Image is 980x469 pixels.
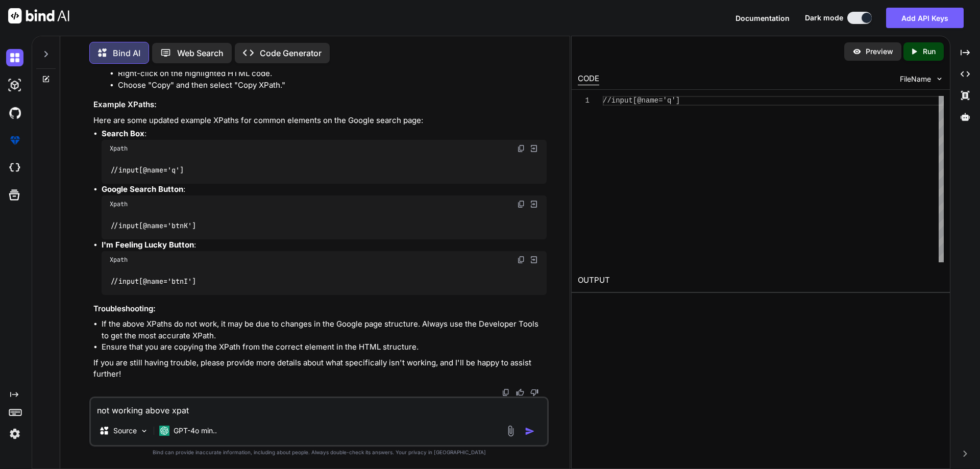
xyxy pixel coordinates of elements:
[102,129,144,138] strong: Search Box
[530,388,538,397] img: dislike
[572,268,950,292] h2: OUTPUT
[102,239,547,251] p: :
[110,276,197,287] code: //input[@name='btnI']
[102,318,547,341] li: If the above XPaths do not work, it may be due to changes in the Google page structure. Always us...
[923,46,936,57] p: Run
[502,388,510,397] img: copy
[91,398,547,416] textarea: not working above xpat
[505,425,517,437] img: attachment
[113,426,137,436] p: Source
[866,46,893,57] p: Preview
[102,240,194,250] strong: I'm Feeling Lucky Button
[852,47,862,56] img: preview
[529,255,538,264] img: Open in Browser
[89,449,549,456] p: Bind can provide inaccurate information, including about people. Always double-check its answers....
[102,341,547,353] li: Ensure that you are copying the XPath from the correct element in the HTML structure.
[6,159,23,177] img: cloudideIcon
[736,14,790,22] span: Documentation
[517,200,525,208] img: copy
[6,425,23,442] img: settings
[174,426,217,436] p: GPT-4o min..
[118,80,547,91] li: Choose "Copy" and then select "Copy XPath."
[110,165,185,176] code: //input[@name='q']
[517,256,525,264] img: copy
[8,8,69,23] img: Bind AI
[6,77,23,94] img: darkAi-studio
[110,220,197,231] code: //input[@name='btnK']
[102,184,183,194] strong: Google Search Button
[736,13,790,23] button: Documentation
[525,426,535,436] img: icon
[805,13,843,23] span: Dark mode
[110,144,128,153] span: Xpath
[118,68,547,80] li: Right-click on the highlighted HTML code.
[140,427,149,435] img: Pick Models
[6,132,23,149] img: premium
[110,200,128,208] span: Xpath
[93,115,547,127] p: Here are some updated example XPaths for common elements on the Google search page:
[93,357,547,380] p: If you are still having trouble, please provide more details about what specifically isn't workin...
[159,426,169,436] img: GPT-4o mini
[578,73,599,85] div: CODE
[177,47,224,59] p: Web Search
[113,47,140,59] p: Bind AI
[578,96,590,106] div: 1
[102,128,547,140] p: :
[529,144,538,153] img: Open in Browser
[517,144,525,153] img: copy
[900,74,931,84] span: FileName
[529,200,538,209] img: Open in Browser
[516,388,524,397] img: like
[102,184,547,195] p: :
[93,303,547,315] h3: Troubleshooting:
[886,8,964,28] button: Add API Keys
[260,47,322,59] p: Code Generator
[93,99,547,111] h3: Example XPaths:
[603,96,680,105] span: //input[@name='q']
[935,75,944,83] img: chevron down
[6,104,23,121] img: githubDark
[110,256,128,264] span: Xpath
[6,49,23,66] img: darkChat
